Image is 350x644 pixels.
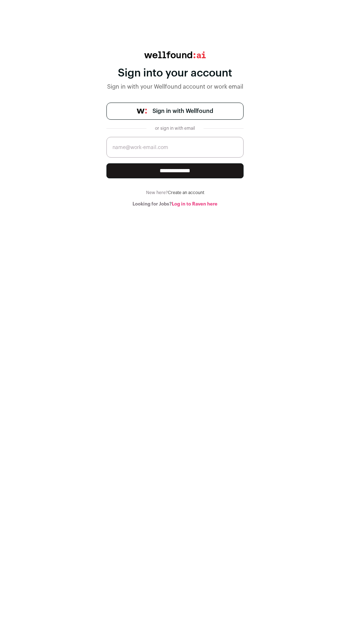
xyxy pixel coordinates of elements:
[152,125,198,131] div: or sign in with email
[172,202,217,206] a: Log in to Raven here
[106,190,244,195] div: New here?
[152,107,213,115] span: Sign in with Wellfound
[106,201,244,207] div: Looking for Jobs?
[168,190,204,195] a: Create an account
[106,137,244,158] input: name@work-email.com
[137,109,147,114] img: wellfound-symbol-flush-black-fb3c872781a75f747ccb3a119075da62bfe97bd399995f84a933054e44a575c4.png
[106,103,244,120] a: Sign in with Wellfound
[106,67,244,80] div: Sign into your account
[106,83,244,91] div: Sign in with your Wellfound account or work email
[144,51,206,58] img: wellfound:ai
